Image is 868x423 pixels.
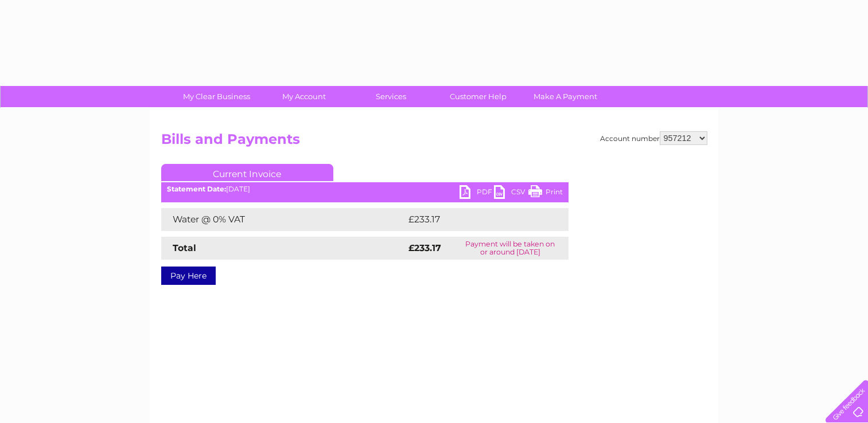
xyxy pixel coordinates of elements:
a: Pay Here [161,267,216,285]
strong: Total [173,242,196,253]
h2: Bills and Payments [161,131,707,153]
td: Payment will be taken on or around [DATE] [452,237,568,260]
td: £233.17 [406,208,547,231]
a: Make A Payment [518,86,613,107]
a: My Clear Business [169,86,264,107]
b: Statement Date: [167,185,226,193]
a: Current Invoice [161,164,333,181]
strong: £233.17 [408,242,441,253]
a: CSV [494,185,528,202]
a: PDF [460,185,494,202]
div: Account number [600,131,707,145]
div: [DATE] [161,185,569,193]
a: Customer Help [431,86,526,107]
td: Water @ 0% VAT [161,208,406,231]
a: Services [344,86,438,107]
a: My Account [256,86,351,107]
a: Print [528,185,563,202]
